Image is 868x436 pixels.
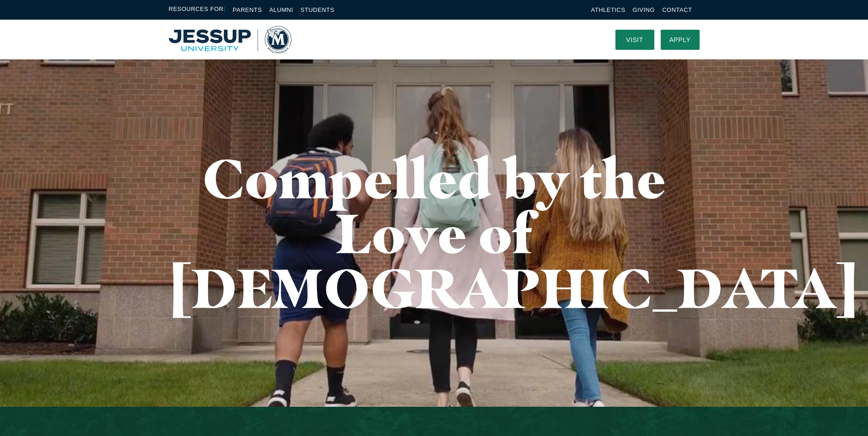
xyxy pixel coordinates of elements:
[615,30,654,50] a: Visit
[269,6,293,13] a: Alumni
[169,5,226,15] span: Resources For:
[591,6,625,13] a: Athletics
[662,6,692,13] a: Contact
[169,26,291,53] a: Home
[233,6,262,13] a: Parents
[169,151,700,315] h1: Compelled by the Love of [DEMOGRAPHIC_DATA]
[301,6,334,13] a: Students
[661,30,700,50] a: Apply
[633,6,655,13] a: Giving
[169,26,291,53] img: Multnomah University Logo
